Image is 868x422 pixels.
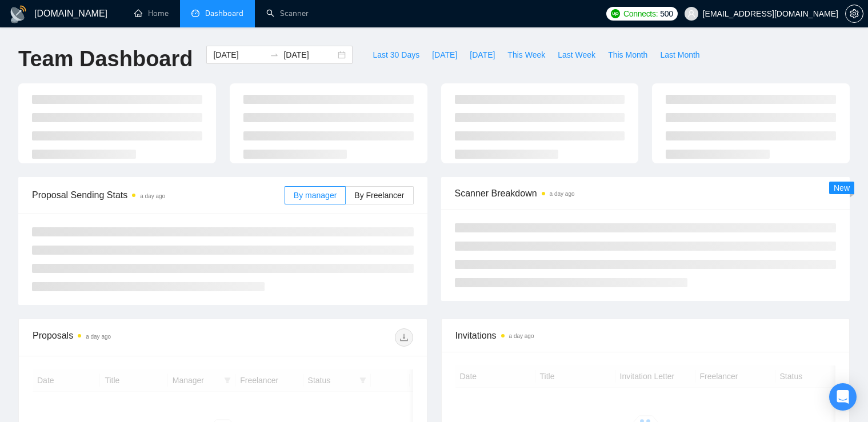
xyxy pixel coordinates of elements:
span: By manager [294,191,337,200]
time: a day ago [86,333,111,340]
button: setting [845,5,863,23]
span: user [687,10,695,18]
span: [DATE] [432,49,457,61]
span: setting [846,9,863,18]
span: Last Month [660,49,699,61]
span: 500 [660,7,673,20]
div: Open Intercom Messenger [829,383,857,411]
a: searchScanner [266,9,309,18]
span: By Freelancer [354,191,404,200]
time: a day ago [140,193,165,199]
h1: Team Dashboard [18,46,193,73]
a: homeHome [134,9,169,18]
button: Last 30 Days [366,46,426,64]
button: [DATE] [463,46,501,64]
time: a day ago [550,191,575,197]
button: This Week [501,46,551,64]
time: a day ago [509,333,534,339]
span: to [270,50,279,59]
span: Dashboard [205,9,243,18]
div: Proposals [33,328,223,347]
button: Last Month [654,46,706,64]
span: Invitations [455,328,836,343]
span: Scanner Breakdown [455,186,837,200]
a: setting [845,9,863,18]
span: Last 30 Days [373,49,419,61]
span: New [834,183,850,192]
span: Proposal Sending Stats [32,188,285,202]
span: This Month [608,49,647,61]
button: This Month [602,46,654,64]
img: logo [9,5,27,23]
input: Start date [213,49,265,61]
span: This Week [507,49,545,61]
span: dashboard [191,9,199,17]
span: [DATE] [470,49,495,61]
span: Connects: [623,7,658,20]
input: End date [283,49,335,61]
span: Last Week [558,49,595,61]
button: [DATE] [426,46,463,64]
span: swap-right [270,50,279,59]
img: upwork-logo.png [611,9,620,18]
button: Last Week [551,46,602,64]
